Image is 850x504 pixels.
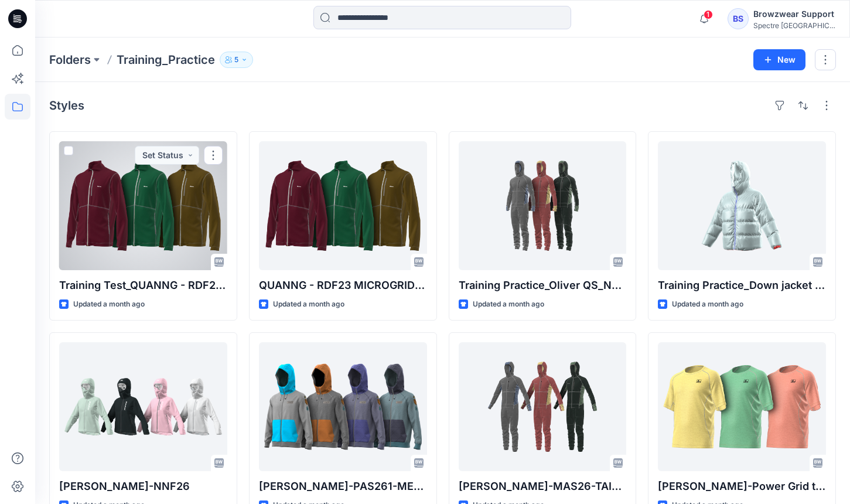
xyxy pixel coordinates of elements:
a: Folders [49,52,91,68]
p: Updated a month ago [473,298,544,311]
p: Updated a month ago [73,298,145,311]
p: Training_Practice [117,52,215,68]
a: NGUYEN DUC-MAS26-TAIS HDM-Aenergy_FL T-SHIRT Men-FFINITY PANTS M-TEST [459,342,627,471]
button: New [753,49,805,70]
p: Training Test_QUANNG - RDF23 MICROGRID JACKET MEN [59,277,227,294]
a: HOA PHAM-PAS261-MEN SOLSCAPE ACTIVE [259,342,427,471]
p: [PERSON_NAME]-PAS261-MEN SOLSCAPE ACTIVE [259,478,427,495]
p: Training Practice_Down jacket 001 [658,277,826,294]
a: QUANNG - RDF23 MICROGRID JACKET MEN [259,141,427,270]
p: Updated a month ago [273,298,344,311]
div: Browzwear Support [753,7,835,21]
a: Training Practice_Down jacket 001 [658,141,826,270]
button: 5 [220,52,253,68]
p: [PERSON_NAME]-NNF26 [59,478,227,495]
p: [PERSON_NAME]-MAS26-TAIS HDM-Aenergy_FL T-SHIRT Men-FFINITY PANTS M-TEST [459,478,627,495]
p: Training Practice_Oliver QS_NGUYEN DUC-MAS26-TAIS HDM-Aenergy_FL T-SHIRT Men-FFINITY PANTS M-TEST [459,277,627,294]
h4: Styles [49,98,84,113]
div: BS [728,8,749,29]
div: Spectre [GEOGRAPHIC_DATA] [753,21,835,30]
p: [PERSON_NAME]-Power Grid t Shirt - test [658,478,826,495]
span: 1 [704,10,713,19]
a: Training Test_QUANNG - RDF23 MICROGRID JACKET MEN [59,141,227,270]
p: Updated a month ago [672,298,743,311]
p: 5 [234,53,238,66]
a: Nguyen Phuong-Power Grid t Shirt - test [658,342,826,471]
a: Training Practice_Oliver QS_NGUYEN DUC-MAS26-TAIS HDM-Aenergy_FL T-SHIRT Men-FFINITY PANTS M-TEST [459,141,627,270]
p: QUANNG - RDF23 MICROGRID JACKET MEN [259,277,427,294]
a: Hoa Nguyen-NNF26 [59,342,227,471]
